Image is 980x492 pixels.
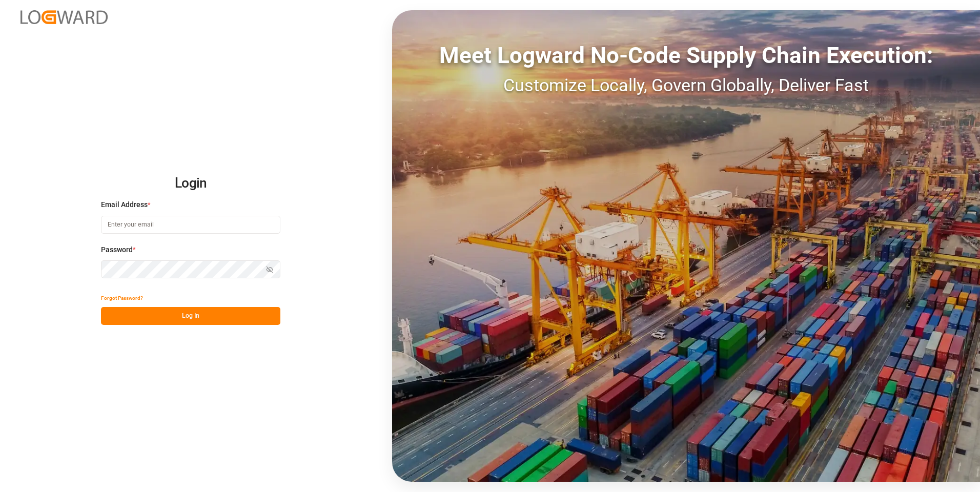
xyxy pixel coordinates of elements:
[101,216,280,234] input: Enter your email
[21,10,108,24] img: Logward_new_orange.png
[101,307,280,325] button: Log In
[392,72,980,98] div: Customize Locally, Govern Globally, Deliver Fast
[101,199,148,210] span: Email Address
[101,167,280,200] h2: Login
[392,38,980,72] div: Meet Logward No-Code Supply Chain Execution:
[101,289,143,307] button: Forgot Password?
[101,244,133,255] span: Password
